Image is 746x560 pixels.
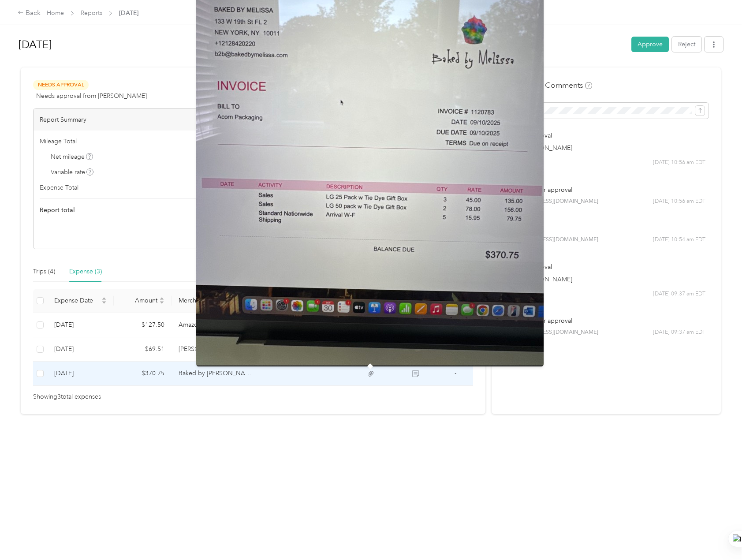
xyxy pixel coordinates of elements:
[437,362,473,386] td: -
[33,267,55,276] div: Trips (4)
[47,337,114,362] td: 9-11-2025
[119,8,138,18] span: [DATE]
[40,137,77,146] span: Mileage Total
[507,131,705,140] p: Needs approval
[69,267,102,276] div: Expense (3)
[81,9,102,17] a: Reports
[33,392,101,402] span: Showing 3 total expenses
[18,8,41,19] div: Back
[653,290,705,298] span: [DATE] 09:37 am EDT
[114,289,172,313] th: Amount
[653,198,705,205] span: [DATE] 10:56 am EDT
[101,300,107,305] span: caret-down
[653,159,705,167] span: [DATE] 10:56 am EDT
[653,329,705,336] span: [DATE] 09:37 am EDT
[47,9,64,17] a: Home
[51,152,93,161] span: Net mileage
[507,198,598,205] span: [EMAIL_ADDRESS][DOMAIN_NAME]
[653,236,705,244] span: [DATE] 10:54 am EDT
[114,362,172,386] td: $370.75
[697,511,746,560] iframe: Everlance-gr Chat Button Frame
[47,289,114,313] th: Expense Date
[455,370,456,377] span: -
[172,313,260,337] td: Amazon Fulfillment Center
[507,329,598,336] span: [EMAIL_ADDRESS][DOMAIN_NAME]
[159,296,164,301] span: caret-up
[507,236,598,244] span: [EMAIL_ADDRESS][DOMAIN_NAME]
[672,37,701,52] button: Reject
[172,337,260,362] td: Frank Pepe Pizzeria Napoletana
[40,205,75,215] span: Report total
[507,185,705,194] p: Submitted for approval
[121,297,157,304] span: Amount
[507,262,705,272] p: Needs approval
[40,183,78,192] span: Expense Total
[504,80,592,91] h4: Activity and Comments
[159,300,164,305] span: caret-down
[631,37,669,52] button: Approve
[507,143,705,153] p: From [PERSON_NAME]
[179,297,246,304] span: Merchant
[19,34,625,55] h1: Sept 2025
[507,224,705,233] p: Unsubmitted
[54,297,100,304] span: Expense Date
[51,168,94,177] span: Variable rate
[47,362,114,386] td: 9-10-2025
[507,275,705,284] p: From [PERSON_NAME]
[114,337,172,362] td: $69.51
[114,313,172,337] td: $127.50
[33,80,89,90] span: Needs Approval
[47,313,114,337] td: 9-24-2025
[34,109,250,131] div: Report Summary
[507,316,705,325] p: Submitted for approval
[172,289,260,313] th: Merchant
[172,362,260,386] td: Baked by Melissa
[36,91,147,101] span: Needs approval from [PERSON_NAME]
[101,296,107,301] span: caret-up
